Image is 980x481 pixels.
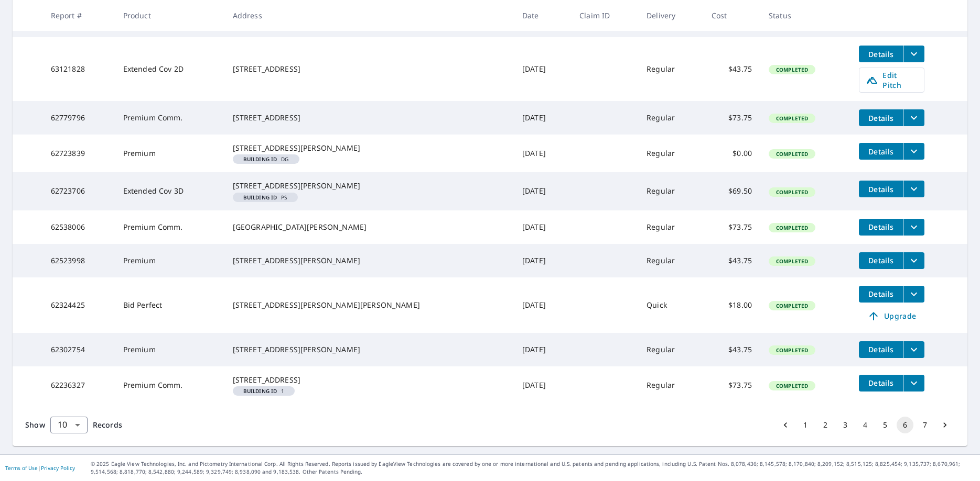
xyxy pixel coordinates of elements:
td: 62538006 [42,210,115,244]
a: Terms of Use [5,464,38,472]
button: Go to page 7 [917,417,933,433]
button: detailsBtn-63121828 [859,46,903,62]
td: 62236327 [42,366,115,404]
td: [DATE] [514,366,571,404]
span: Edit Pitch [866,70,918,90]
em: Building ID [243,195,277,200]
div: [GEOGRAPHIC_DATA][PERSON_NAME] [233,222,505,232]
a: Privacy Policy [41,464,75,472]
td: Premium [115,135,224,172]
td: $69.50 [703,172,760,210]
td: Quick [638,277,703,333]
td: $73.75 [703,101,760,135]
td: Regular [638,366,703,404]
span: Completed [770,302,814,309]
td: 62324425 [42,277,115,333]
span: Completed [770,188,814,196]
div: [STREET_ADDRESS] [233,113,505,123]
td: Extended Cov 2D [115,37,224,101]
button: filesDropdownBtn-62236327 [903,375,924,391]
div: [STREET_ADDRESS][PERSON_NAME] [233,344,505,355]
button: detailsBtn-62324425 [859,286,903,303]
button: detailsBtn-62236327 [859,375,903,391]
td: Regular [638,244,703,277]
td: Regular [638,135,703,172]
td: $43.75 [703,333,760,366]
div: Show 10 records [50,417,88,433]
button: detailsBtn-62723706 [859,181,903,197]
td: Premium [115,244,224,277]
button: detailsBtn-62302754 [859,341,903,358]
td: 62779796 [42,101,115,135]
span: Details [865,222,897,232]
div: [STREET_ADDRESS][PERSON_NAME][PERSON_NAME] [233,300,505,310]
button: detailsBtn-62723839 [859,143,903,160]
button: detailsBtn-62523998 [859,252,903,269]
button: detailsBtn-62538006 [859,219,903,236]
div: [STREET_ADDRESS][PERSON_NAME] [233,255,505,266]
td: [DATE] [514,244,571,277]
button: filesDropdownBtn-62723706 [903,181,924,197]
em: Building ID [243,156,277,162]
span: Details [865,255,897,265]
button: Go to page 5 [877,417,893,433]
td: [DATE] [514,277,571,333]
td: $0.00 [703,135,760,172]
span: Completed [770,150,814,158]
td: Premium Comm. [115,101,224,135]
button: filesDropdownBtn-63121828 [903,46,924,62]
span: Details [865,184,897,194]
button: Go to page 4 [857,417,874,433]
p: © 2025 Eagle View Technologies, Inc. and Pictometry International Corp. All Rights Reserved. Repo... [91,460,975,476]
td: Premium Comm. [115,210,224,244]
button: filesDropdownBtn-62538006 [903,219,924,236]
span: PS [237,195,294,200]
td: 62302754 [42,333,115,366]
td: $43.75 [703,244,760,277]
span: Completed [770,382,814,389]
span: Completed [770,258,814,265]
p: | [5,465,75,471]
em: Building ID [243,388,277,394]
td: [DATE] [514,135,571,172]
td: [DATE] [514,333,571,366]
span: Details [865,49,897,59]
div: [STREET_ADDRESS] [233,375,505,385]
td: $73.75 [703,366,760,404]
button: Go to next page [936,417,953,433]
span: Completed [770,346,814,354]
button: filesDropdownBtn-62523998 [903,252,924,269]
div: [STREET_ADDRESS][PERSON_NAME] [233,143,505,153]
td: Regular [638,172,703,210]
span: Details [865,344,897,354]
button: filesDropdownBtn-62723839 [903,143,924,160]
td: [DATE] [514,37,571,101]
span: Completed [770,115,814,122]
button: page 6 [897,417,913,433]
td: Extended Cov 3D [115,172,224,210]
span: Upgrade [865,310,918,322]
td: Bid Perfect [115,277,224,333]
td: Regular [638,37,703,101]
span: Details [865,378,897,388]
div: 10 [50,410,88,440]
div: [STREET_ADDRESS] [233,64,505,74]
span: Completed [770,224,814,231]
span: Show [25,420,45,430]
button: filesDropdownBtn-62779796 [903,109,924,126]
td: [DATE] [514,172,571,210]
span: 1 [237,388,291,394]
button: Go to page 3 [837,417,854,433]
button: detailsBtn-62779796 [859,109,903,126]
td: Premium [115,333,224,366]
button: filesDropdownBtn-62324425 [903,286,924,303]
span: Completed [770,66,814,73]
span: Details [865,289,897,299]
button: Go to page 2 [817,417,834,433]
button: filesDropdownBtn-62302754 [903,341,924,358]
button: Go to page 1 [797,417,814,433]
a: Edit Pitch [859,68,924,93]
span: DG [237,156,295,162]
td: Regular [638,101,703,135]
button: Go to previous page [777,417,794,433]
